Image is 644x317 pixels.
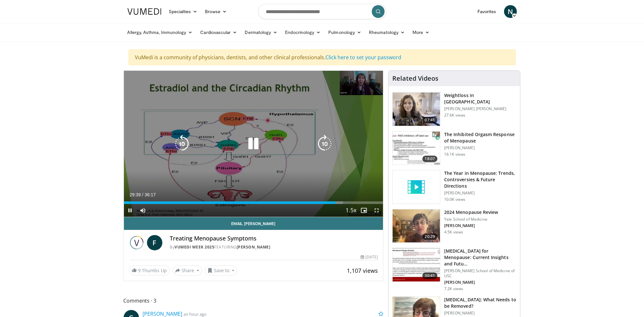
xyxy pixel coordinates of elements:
p: Yale School of Medicine [444,217,498,222]
p: [PERSON_NAME] [PERSON_NAME] [444,106,516,111]
img: 283c0f17-5e2d-42ba-a87c-168d447cdba4.150x105_q85_crop-smart_upscale.jpg [393,132,440,165]
a: More [409,26,433,39]
span: 1,107 views [347,267,378,274]
h3: 2024 Menopause Review [444,209,498,215]
img: 47271b8a-94f4-49c8-b914-2a3d3af03a9e.150x105_q85_crop-smart_upscale.jpg [393,248,440,281]
p: [PERSON_NAME] [444,191,516,196]
a: 07:41 Weightloss in [GEOGRAPHIC_DATA] [PERSON_NAME] [PERSON_NAME] 27.6K views [392,92,516,126]
img: Vumedi Week 2025 [129,235,144,250]
h4: Related Videos [392,75,438,82]
a: Email [PERSON_NAME] [124,217,383,230]
a: 18:07 The Inhibited Orgasm Response of Menopause [PERSON_NAME] 16.1K views [392,131,516,165]
a: Cardiovascular [196,26,241,39]
a: Allergy, Asthma, Immunology [124,26,197,39]
button: Enable picture-in-picture mode [357,204,370,217]
button: Share [173,265,202,276]
a: 30:41 [MEDICAL_DATA] for Menopause: Current Insights and Futu… [PERSON_NAME] School of Medicine o... [392,248,516,291]
a: 20:29 2024 Menopause Review Yale School of Medicine [PERSON_NAME] 4.5K views [392,209,516,243]
span: 29:39 [130,192,141,197]
h3: [MEDICAL_DATA] for Menopause: Current Insights and Futu… [444,248,516,267]
span: 20:29 [422,233,438,240]
p: [PERSON_NAME] [444,223,498,228]
a: Vumedi Week 2025 [175,244,215,250]
p: 16.1K views [444,152,465,157]
a: Specialties [165,5,201,18]
p: [PERSON_NAME] School of Medicine of USC [444,268,516,279]
span: / [142,192,143,197]
a: The Year in Menopause: Trends, Controversies & Future Directions [PERSON_NAME] 10.0K views [392,170,516,204]
h4: Treating Menopause Symptoms [170,235,378,242]
img: 9983fed1-7565-45be-8934-aef1103ce6e2.150x105_q85_crop-smart_upscale.jpg [393,93,440,126]
p: [PERSON_NAME] [444,311,516,316]
a: Rheumatology [365,26,409,39]
span: 07:41 [422,117,438,123]
h3: Weightloss in [GEOGRAPHIC_DATA] [444,92,516,105]
div: [DATE] [361,254,378,260]
input: Search topics, interventions [258,4,386,19]
span: Comments 3 [124,297,384,305]
div: Progress Bar [124,201,383,204]
p: 4.5K views [444,230,463,235]
div: VuMedi is a community of physicians, dentists, and other clinical professionals. [128,49,516,65]
button: Fullscreen [370,204,383,217]
a: Click here to set your password [326,54,402,61]
h3: The Inhibited Orgasm Response of Menopause [444,131,516,144]
p: 7.2K views [444,286,463,291]
a: [PERSON_NAME] [237,244,271,250]
a: Pulmonology [324,26,365,39]
a: Favorites [474,5,500,18]
p: [PERSON_NAME] [444,280,516,285]
video-js: Video Player [124,71,383,217]
img: video_placeholder_short.svg [393,170,440,204]
a: Dermatology [241,26,281,39]
a: N [504,5,517,18]
button: Playback Rate [345,204,357,217]
p: [PERSON_NAME] [444,145,516,150]
h3: [MEDICAL_DATA]: What Needs to be Removed? [444,297,516,309]
span: 9 [138,267,141,273]
p: 10.0K views [444,197,465,202]
a: 9 Thumbs Up [129,265,170,275]
button: Save to [205,265,237,276]
span: 30:41 [422,272,438,279]
a: Endocrinology [281,26,324,39]
a: F [147,235,162,250]
img: 692f135d-47bd-4f7e-b54d-786d036e68d3.150x105_q85_crop-smart_upscale.jpg [393,209,440,243]
h3: The Year in Menopause: Trends, Controversies & Future Directions [444,170,516,189]
span: 18:07 [422,156,438,162]
small: an hour ago [184,311,207,317]
button: Mute [137,204,150,217]
p: 27.6K views [444,113,465,118]
div: By FEATURING [170,244,378,250]
a: Browse [201,5,231,18]
img: VuMedi Logo [127,8,161,15]
span: 36:17 [144,192,156,197]
button: Pause [124,204,137,217]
